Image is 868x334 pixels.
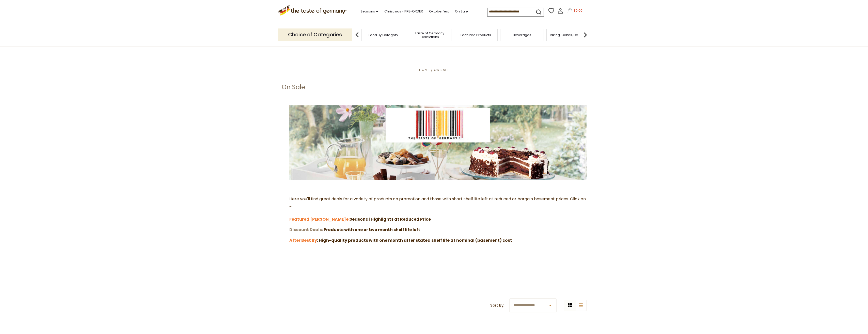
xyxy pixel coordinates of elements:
[360,9,378,14] a: Seasons
[289,216,346,222] a: Featured [PERSON_NAME]
[574,8,582,13] span: $0.00
[419,67,430,72] a: Home
[369,33,398,37] a: Food By Category
[346,216,350,222] a: e:
[282,83,305,91] h1: On Sale
[461,33,491,37] a: Featured Products
[384,9,423,14] a: Christmas - PRE-ORDER
[289,237,317,243] a: After Best By
[580,30,590,40] img: next arrow
[549,33,588,37] a: Baking, Cakes, Desserts
[322,227,420,233] strong: : Products with one or two month shelf life left
[429,9,449,14] a: Oktoberfest
[317,237,512,243] strong: : High-quality products with one month after stated shelf life at nominal (basement) cost
[289,105,587,180] img: the-taste-of-germany-barcode-3.jpg
[564,8,586,15] button: $0.00
[513,33,531,37] a: Beverages
[289,196,586,222] span: Here you'll find great deals for a variety of products on promotion and those with short shelf li...
[409,31,450,39] a: Taste of Germany Collections
[455,9,468,14] a: On Sale
[434,67,449,72] a: On Sale
[289,227,322,233] a: Discount Deals
[490,302,504,309] label: Sort By:
[352,30,362,40] img: previous arrow
[278,28,352,41] p: Choice of Categories
[346,216,431,222] strong: Seasonal Highlights at Reduced Price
